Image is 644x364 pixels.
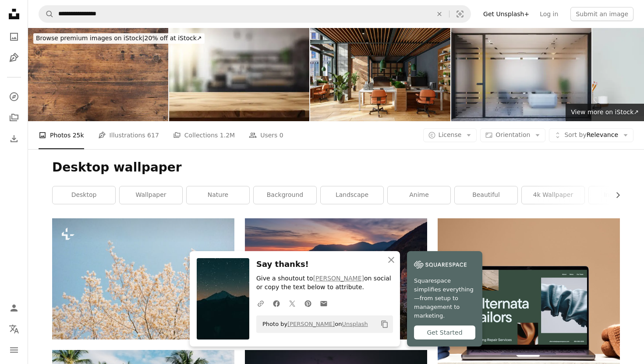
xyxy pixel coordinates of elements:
button: Sort byRelevance [549,128,633,142]
a: Unsplash [342,321,368,327]
img: aerial view of village on mountain cliff during orange sunset [245,218,427,339]
div: 20% off at iStock ↗ [33,33,205,44]
span: Photo by on [258,317,368,331]
span: 1.2M [220,130,235,140]
a: [PERSON_NAME] [287,321,335,327]
a: Log in [534,7,563,21]
a: anime [388,186,450,204]
a: wallpaper [120,186,182,204]
a: View more on iStock↗ [566,104,644,121]
a: [PERSON_NAME] [313,275,364,282]
a: Collections 1.2M [173,121,235,149]
h3: Say thanks! [256,258,393,271]
span: Browse premium images on iStock | [36,35,144,42]
img: Eco-Friendly Open Plan Modern Office With Tables, Office Chairs, Pendant Lights And Plants [310,28,450,121]
a: Share on Pinterest [300,294,316,312]
span: Relevance [564,131,618,140]
a: Users 0 [249,121,283,149]
a: Share on Facebook [269,294,284,312]
a: Illustrations 617 [98,121,159,149]
button: License [423,128,477,142]
a: Explore [5,88,23,105]
span: License [439,131,462,138]
a: Share on Twitter [284,294,300,312]
a: Log in / Sign up [5,299,23,317]
button: Copy to clipboard [377,317,392,332]
button: Clear [430,6,449,22]
a: a tree with white flowers against a blue sky [52,275,234,283]
a: Browse premium images on iStock|20% off at iStock↗ [28,28,210,49]
a: Home — Unsplash [5,5,23,24]
span: 617 [147,130,159,140]
span: Orientation [495,131,530,138]
a: beautiful [455,186,517,204]
button: Language [5,320,23,338]
span: Sort by [564,131,586,138]
a: Download History [5,130,23,147]
img: Empty wooden table on blurry kitchen background [169,28,309,121]
a: nature [187,186,249,204]
button: Orientation [480,128,545,142]
p: Give a shoutout to on social or copy the text below to attribute. [256,274,393,292]
a: 4k wallpaper [522,186,584,204]
img: file-1747939142011-51e5cc87e3c9 [414,258,467,271]
img: Interior design. Computer Generated Image Of Office. Entrance Lobby. Architectural Visualization.... [451,28,591,121]
span: View more on iStock ↗ [571,108,639,115]
button: Search Unsplash [39,6,54,22]
h1: Desktop wallpaper [52,160,620,175]
a: background [254,186,316,204]
a: Squarespace simplifies everything—from setup to management to marketing.Get Started [407,251,482,346]
a: Share over email [316,294,332,312]
a: Get Unsplash+ [478,7,534,21]
button: Visual search [449,6,471,22]
button: Submit an image [570,7,633,21]
span: Squarespace simplifies everything—from setup to management to marketing. [414,276,475,320]
img: Wood texture background. Top view of vintage wooden table with cracks. Surface of old knotted woo... [28,28,168,121]
a: Collections [5,109,23,126]
button: scroll list to the right [610,186,620,204]
button: Menu [5,341,23,359]
img: a tree with white flowers against a blue sky [52,218,234,339]
div: Get Started [414,325,475,339]
form: Find visuals sitewide [39,5,471,23]
a: landscape [321,186,383,204]
a: Illustrations [5,49,23,66]
a: desktop [53,186,115,204]
a: Photos [5,28,23,45]
span: 0 [280,130,283,140]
